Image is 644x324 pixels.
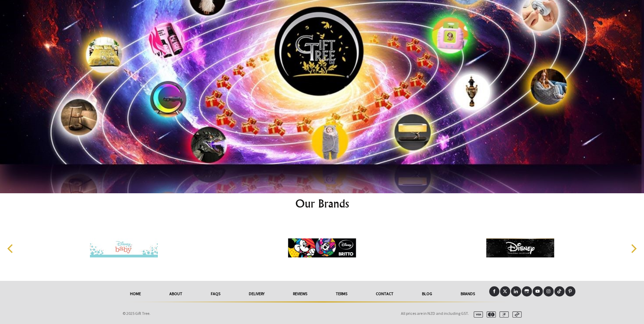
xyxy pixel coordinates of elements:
a: Blog [408,286,446,301]
button: Previous [3,241,18,256]
img: Disney Baby [90,222,158,273]
img: Disney Christmas [486,222,554,273]
a: Brands [446,286,489,301]
img: mastercard.svg [484,311,496,318]
a: reviews [279,286,321,301]
a: delivery [235,286,279,301]
a: About [155,286,197,301]
a: Tiktok [554,286,565,296]
a: Pinterest [565,286,575,296]
a: Contact [362,286,408,301]
a: LinkedIn [511,286,521,296]
a: Facebook [489,286,499,296]
a: HOME [116,286,155,301]
a: X (Twitter) [500,286,510,296]
a: FAQs [197,286,235,301]
span: All prices are in NZD and including GST. [401,311,469,316]
button: Next [626,241,641,256]
img: visa.svg [471,311,483,318]
a: Terms [321,286,362,301]
a: Instagram [544,286,554,296]
img: Disney Britto [288,222,356,273]
img: afterpay.svg [510,311,522,318]
span: © 2025 Gift Tree. [123,311,150,316]
img: paypal.svg [497,311,509,318]
a: Youtube [533,286,543,296]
